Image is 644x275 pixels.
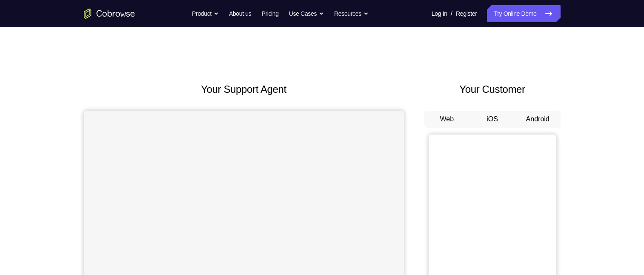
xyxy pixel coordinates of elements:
[456,5,477,22] a: Register
[84,9,135,19] a: Go to the home page
[469,111,515,128] button: iOS
[424,82,561,97] h2: Your Customer
[432,5,447,22] a: Log In
[515,111,561,128] button: Android
[487,5,560,22] a: Try Online Demo
[424,111,470,128] button: Web
[289,5,324,22] button: Use Cases
[84,82,404,97] h2: Your Support Agent
[261,5,278,22] a: Pricing
[451,9,452,19] span: /
[334,5,369,22] button: Resources
[192,5,219,22] button: Product
[229,5,251,22] a: About us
